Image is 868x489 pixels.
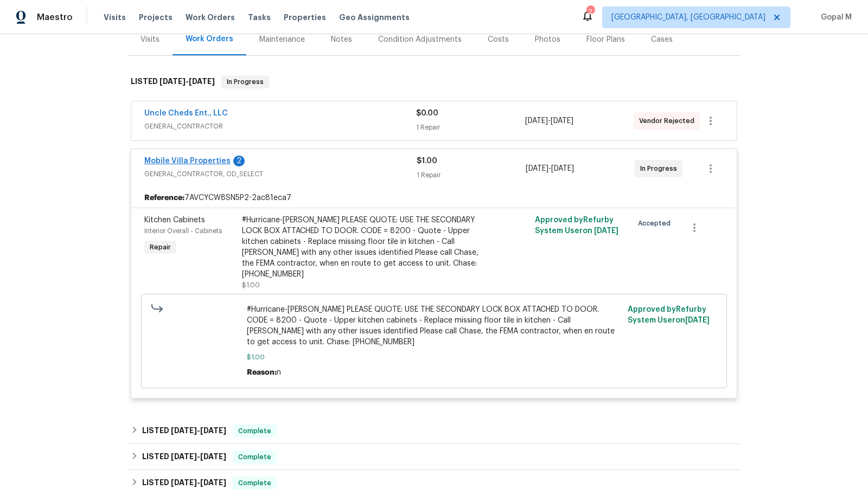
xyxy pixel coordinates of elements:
span: In Progress [222,76,268,87]
div: 7AVCYCW8SN5P2-2ac81eca7 [131,188,737,208]
span: $1.00 [247,352,622,363]
span: Complete [234,426,276,436]
div: Notes [331,34,352,45]
div: Maintenance [259,34,305,45]
span: - [525,115,573,126]
span: [DATE] [171,427,197,434]
h6: LISTED [142,424,226,437]
div: #Hurricane-[PERSON_NAME] PLEASE QUOTE: USE THE SECONDARY LOCK BOX ATTACHED TO DOOR. CODE = 8200 -... [242,215,480,280]
div: Photos [535,34,560,45]
h6: LISTED [142,451,226,464]
span: Interior Overall - Cabinets [144,228,222,234]
span: [DATE] [525,117,548,125]
span: Complete [234,452,276,462]
span: GENERAL_CONTRACTOR, OD_SELECT [144,169,417,179]
span: Accepted [638,218,675,229]
div: Floor Plans [586,34,625,45]
span: GENERAL_CONTRACTOR [144,121,416,132]
span: [DATE] [526,165,548,172]
div: LISTED [DATE]-[DATE]Complete [127,444,741,470]
span: [DATE] [189,78,215,85]
span: Properties [284,12,326,23]
span: [DATE] [200,479,226,486]
span: Approved by Refurby System User on [628,306,710,324]
span: Gopal M [816,12,852,23]
span: [DATE] [200,427,226,434]
div: 1 Repair [416,122,525,133]
span: Repair [145,242,175,253]
span: - [526,163,574,174]
div: LISTED [DATE]-[DATE]Complete [127,418,741,444]
div: 2 [586,7,594,17]
span: Work Orders [186,12,235,23]
span: Projects [139,12,173,23]
a: Uncle Cheds Ent., LLC [144,110,228,117]
div: Condition Adjustments [378,34,462,45]
div: Cases [651,34,673,45]
span: [DATE] [551,117,573,125]
div: 1 Repair [417,170,526,181]
span: $0.00 [416,110,438,117]
span: [DATE] [171,453,197,460]
span: n [277,369,281,376]
div: 2 [233,156,245,166]
span: $1.00 [242,282,260,288]
span: Tasks [248,14,271,21]
b: Reference: [144,192,184,203]
div: Costs [488,34,509,45]
span: In Progress [640,163,681,174]
span: Approved by Refurby System User on [535,216,618,235]
span: [DATE] [159,78,186,85]
span: Complete [234,478,276,488]
span: Vendor Rejected [639,115,699,126]
span: [DATE] [200,453,226,460]
span: - [159,78,215,85]
span: [DATE] [685,317,710,324]
span: [DATE] [594,227,618,235]
span: #Hurricane-[PERSON_NAME] PLEASE QUOTE: USE THE SECONDARY LOCK BOX ATTACHED TO DOOR. CODE = 8200 -... [247,304,622,348]
span: Visits [104,12,126,23]
span: Maestro [37,12,73,23]
span: - [171,453,226,460]
span: Kitchen Cabinets [144,216,205,224]
span: - [171,427,226,434]
span: [GEOGRAPHIC_DATA], [GEOGRAPHIC_DATA] [611,12,765,23]
div: Visits [141,34,159,45]
span: [DATE] [171,479,197,486]
div: LISTED [DATE]-[DATE]In Progress [127,65,741,99]
span: Reason: [247,369,277,376]
span: $1.00 [417,157,437,165]
span: [DATE] [551,165,574,172]
div: Work Orders [186,34,233,44]
span: - [171,479,226,486]
span: Geo Assignments [339,12,410,23]
h6: LISTED [131,75,215,88]
a: Mobile Villa Properties [144,157,231,165]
